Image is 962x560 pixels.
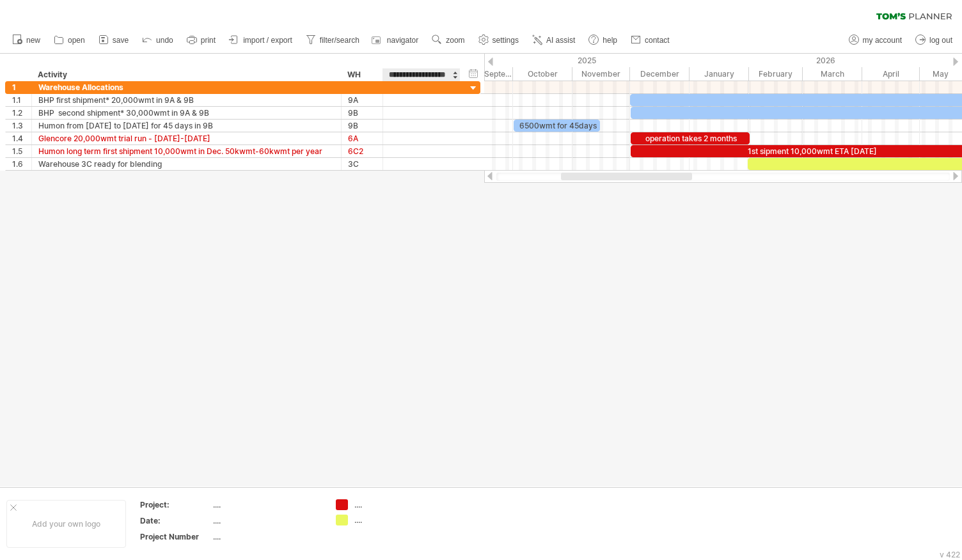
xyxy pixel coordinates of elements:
div: March 2026 [803,67,862,81]
div: 3C [348,158,376,170]
span: filter/search [320,36,359,45]
div: .... [213,499,320,510]
div: 9B [348,120,376,132]
a: log out [912,32,956,49]
div: .... [354,515,424,525]
div: .... [213,531,320,542]
span: save [113,36,129,45]
a: save [95,32,132,49]
div: 9B [348,107,376,119]
div: Add your own logo [6,500,126,548]
span: settings [493,36,519,45]
div: December 2025 [630,67,690,81]
a: new [9,32,44,49]
div: Humon from [DATE] to [DATE] for 45 days in 9B [38,120,335,132]
div: 1.5 [12,145,31,157]
div: 6500wmt for 45days [514,120,600,132]
div: 1.6 [12,158,31,170]
div: WH [347,68,375,81]
span: help [603,36,617,45]
div: Date: [140,515,210,526]
div: BHP first shipment* 20,000wmt in 9A & 9B [38,94,335,106]
div: Glencore 20,000wmt trial run - [DATE]-[DATE] [38,132,335,144]
a: open [51,32,89,49]
a: filter/search [303,32,363,49]
div: .... [354,499,424,510]
span: import / export [243,36,292,45]
div: 9A [348,94,376,106]
span: log out [929,36,952,45]
div: April 2026 [862,67,920,81]
a: my account [846,32,906,49]
div: 6C2 [348,145,376,157]
a: print [184,32,219,49]
a: navigator [370,32,422,49]
span: AI assist [546,36,575,45]
div: February 2026 [749,67,803,81]
div: October 2025 [513,67,572,81]
div: Activity [38,68,334,81]
div: Project: [140,499,210,510]
span: navigator [387,36,418,45]
a: zoom [429,32,468,49]
div: 1.4 [12,132,31,144]
span: new [26,36,40,45]
div: 1.3 [12,120,31,132]
div: 6A [348,132,376,144]
div: 1 [12,81,31,93]
div: September 2025 [455,67,513,81]
div: BHP second shipment* 30,000wmt in 9A & 9B [38,107,335,119]
div: Humon long term first shipment 10,000wmt in Dec. 50kwmt-60kwmt per year [38,145,335,157]
a: settings [475,32,523,49]
span: print [201,36,216,45]
div: operation takes 2 months [631,132,750,144]
span: undo [156,36,173,45]
a: AI assist [529,32,579,49]
div: v 422 [940,550,960,559]
a: help [585,32,621,49]
span: zoom [446,36,464,45]
div: .... [213,515,320,526]
span: my account [863,36,902,45]
span: contact [645,36,670,45]
div: January 2026 [690,67,749,81]
div: 1.1 [12,94,31,106]
div: Warehouse 3C ready for blending [38,158,335,170]
a: import / export [226,32,296,49]
span: open [68,36,85,45]
div: Project Number [140,531,210,542]
div: November 2025 [572,67,630,81]
div: 1.2 [12,107,31,119]
a: contact [627,32,674,49]
a: undo [139,32,177,49]
div: Warehouse Allocations [38,81,335,93]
